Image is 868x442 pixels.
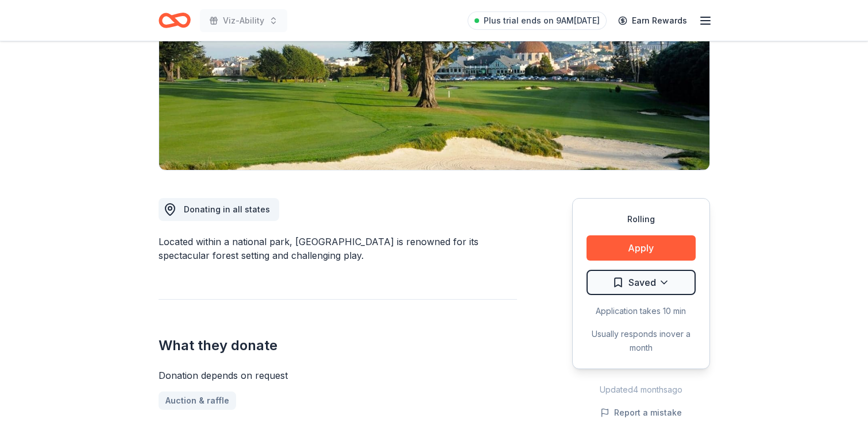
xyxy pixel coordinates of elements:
[159,7,191,34] a: Home
[184,204,270,214] span: Donating in all states
[611,10,694,31] a: Earn Rewards
[587,212,696,226] div: Rolling
[600,406,682,420] button: Report a mistake
[159,336,517,355] h2: What they donate
[572,383,710,397] div: Updated 4 months ago
[159,391,236,410] a: Auction & raffle
[587,327,696,355] div: Usually responds in over a month
[159,369,517,382] div: Donation depends on request
[628,275,656,290] span: Saved
[484,14,600,28] span: Plus trial ends on 9AM[DATE]
[587,304,696,318] div: Application takes 10 min
[200,9,287,32] button: Viz-Ability
[159,235,517,262] div: Located within a national park, [GEOGRAPHIC_DATA] is renowned for its spectacular forest setting ...
[587,270,696,295] button: Saved
[587,235,696,261] button: Apply
[468,11,607,30] a: Plus trial ends on 9AM[DATE]
[223,14,264,28] span: Viz-Ability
